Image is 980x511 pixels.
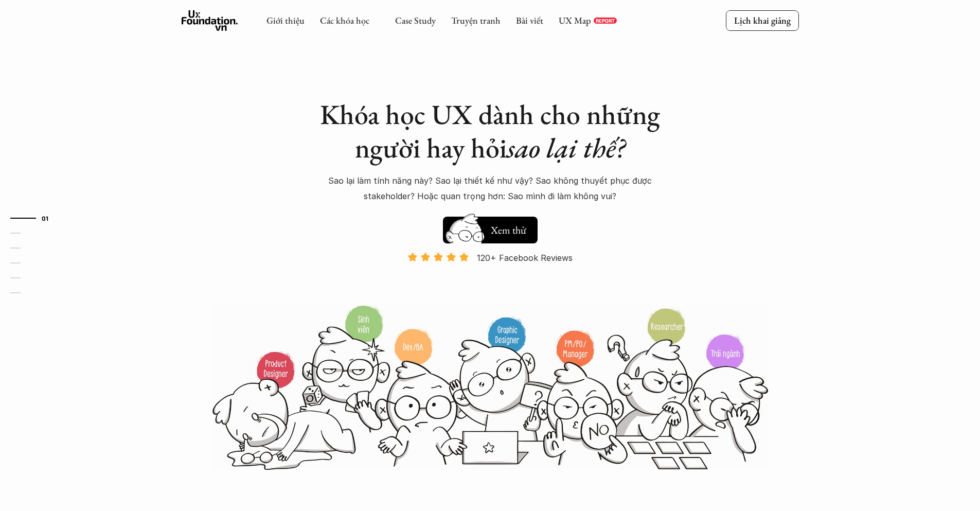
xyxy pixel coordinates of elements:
p: REPORT [596,17,615,24]
h1: Khóa học UX dành cho những người hay hỏi [310,98,670,165]
strong: 01 [42,215,49,222]
p: Sao lại làm tính năng này? Sao lại thiết kế như vậy? Sao không thuyết phục được stakeholder? Hoặc... [310,173,670,204]
a: Giới thiệu [266,14,305,26]
a: 01 [10,212,59,224]
em: sao lại thế? [507,130,625,166]
h5: Xem thử [489,223,527,237]
p: 120+ Facebook Reviews [477,250,573,266]
a: Các khóa học [320,14,369,26]
a: Bài viết [516,14,543,26]
a: Case Study [395,14,436,26]
a: Lịch khai giảng [726,10,799,30]
a: 120+ Facebook Reviews [399,252,582,304]
p: Lịch khai giảng [734,14,791,26]
a: UX Map [559,14,591,26]
a: Xem thử [443,212,538,243]
a: Truyện tranh [451,14,501,26]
